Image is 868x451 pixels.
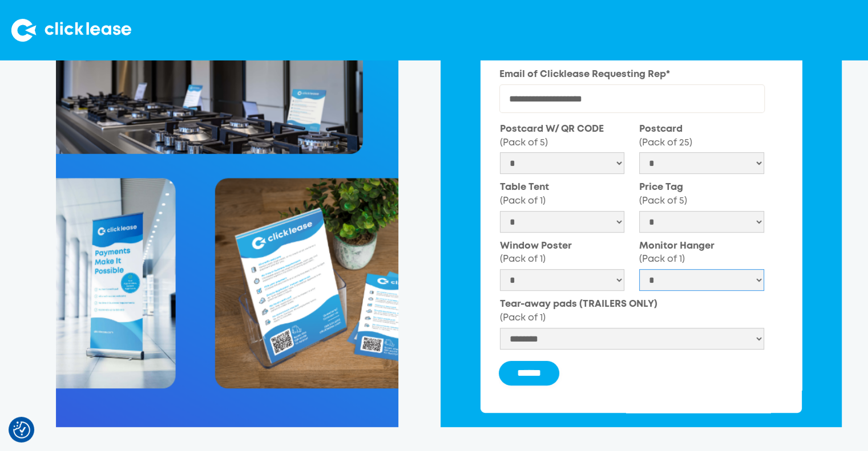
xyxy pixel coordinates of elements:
span: (Pack of 5) [500,139,548,147]
span: (Pack of 1) [639,255,685,263]
label: Postcard [639,123,764,149]
span: (Pack of 1) [500,197,546,205]
span: (Pack of 1) [500,255,546,263]
label: Monitor Hanger [639,239,764,266]
label: Price Tag [639,181,764,208]
label: Table Tent [500,181,625,208]
label: Postcard W/ QR CODE [500,123,625,149]
label: Email of Clicklease Requesting Rep* [499,68,765,82]
label: Window Poster [500,239,625,266]
img: Revisit consent button [13,421,30,438]
label: Tear-away pads (TRAILERS ONLY) [500,298,764,324]
span: (Pack of 1) [500,314,546,322]
button: Consent Preferences [13,421,30,438]
span: (Pack of 25) [639,139,692,147]
span: (Pack of 5) [639,197,687,205]
img: Clicklease logo [11,19,131,42]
